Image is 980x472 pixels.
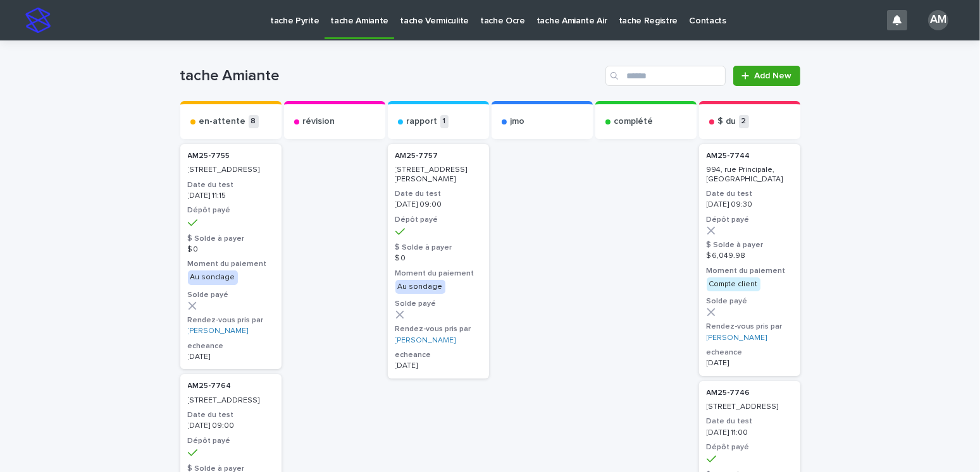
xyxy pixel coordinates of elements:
[707,277,760,291] div: Compte client
[388,144,489,378] a: AM25-7757 [STREET_ADDRESS][PERSON_NAME]Date du test[DATE] 09:00Dépôt payé$ Solde à payer$ 0Moment...
[707,334,767,342] a: [PERSON_NAME]
[395,215,481,225] h3: Dépôt payé
[188,270,238,284] div: Au sondage
[188,180,274,190] h3: Date du test
[188,327,249,336] a: [PERSON_NAME]
[707,428,793,437] p: [DATE] 11:00
[188,245,274,254] p: $ 0
[707,416,793,427] h3: Date du test
[188,259,274,269] h3: Moment du paiement
[755,71,792,80] span: Add New
[395,350,481,360] h3: echeance
[707,296,793,306] h3: Solde payé
[605,66,726,86] input: Search
[707,152,793,160] p: AM25-7744
[707,359,793,368] p: [DATE]
[733,66,800,86] a: Add New
[395,254,481,263] p: $ 0
[395,189,481,199] h3: Date du test
[707,322,793,332] h3: Rendez-vous pris par
[188,396,274,405] p: [STREET_ADDRESS]
[739,115,749,128] p: 2
[707,402,793,411] p: [STREET_ADDRESS]
[188,436,274,446] h3: Dépôt payé
[395,324,481,334] h3: Rendez-vous pris par
[707,389,793,397] p: AM25-7746
[407,116,438,127] p: rapport
[303,116,335,127] p: révision
[440,115,449,128] p: 1
[188,234,274,244] h3: $ Solde à payer
[707,348,793,358] h3: echeance
[395,166,481,184] p: [STREET_ADDRESS][PERSON_NAME]
[395,243,481,253] h3: $ Solde à payer
[707,240,793,250] h3: $ Solde à payer
[511,116,525,127] p: jmo
[188,191,274,200] p: [DATE] 11:15
[199,116,246,127] p: en-attente
[928,10,948,30] div: AM
[395,200,481,209] p: [DATE] 09:00
[707,200,793,209] p: [DATE] 09:30
[395,336,456,345] a: [PERSON_NAME]
[188,410,274,420] h3: Date du test
[707,266,793,276] h3: Moment du paiement
[188,382,274,390] p: AM25-7764
[188,205,274,215] h3: Dépôt payé
[395,299,481,309] h3: Solde payé
[249,115,259,128] p: 8
[707,442,793,452] h3: Dépôt payé
[188,315,274,325] h3: Rendez-vous pris par
[188,166,274,174] p: [STREET_ADDRESS]
[707,189,793,199] h3: Date du test
[699,144,800,376] a: AM25-7744 994, rue Principale, [GEOGRAPHIC_DATA]Date du test[DATE] 09:30Dépôt payé$ Solde à payer...
[25,8,51,33] img: stacker-logo-s-only.png
[180,67,601,85] h1: tache Amiante
[188,421,274,430] p: [DATE] 09:00
[188,341,274,351] h3: echeance
[395,152,481,160] p: AM25-7757
[395,361,481,370] p: [DATE]
[707,166,793,184] p: 994, rue Principale, [GEOGRAPHIC_DATA]
[188,353,274,361] p: [DATE]
[707,215,793,225] h3: Dépôt payé
[614,116,654,127] p: complété
[188,152,274,160] p: AM25-7755
[395,269,481,279] h3: Moment du paiement
[707,251,793,260] p: $ 6,049.98
[395,280,445,294] div: Au sondage
[718,116,736,127] p: $ du
[188,290,274,300] h3: Solde payé
[180,144,282,369] a: AM25-7755 [STREET_ADDRESS]Date du test[DATE] 11:15Dépôt payé$ Solde à payer$ 0Moment du paiementA...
